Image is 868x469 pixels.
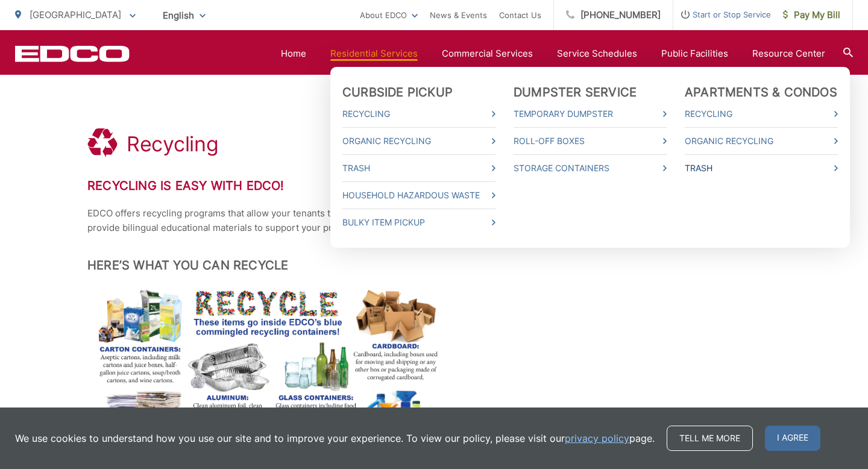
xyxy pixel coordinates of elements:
a: Roll-Off Boxes [514,134,667,148]
span: English [154,5,215,26]
a: Curbside Pickup [342,85,453,99]
a: Resource Center [752,46,825,61]
strong: Recycling is Easy with EDCO! [87,178,285,193]
a: Recycling [685,107,838,121]
h2: Here’s What You Can Recycle [87,258,781,272]
a: Commercial Services [442,46,533,61]
a: Residential Services [330,46,418,61]
span: Pay My Bill [783,8,840,22]
a: News & Events [430,8,487,22]
a: Temporary Dumpster [514,107,667,121]
a: Trash [685,161,838,175]
a: EDCD logo. Return to the homepage. [15,45,130,62]
a: Apartments & Condos [685,85,837,99]
a: Organic Recycling [342,134,495,148]
a: Contact Us [499,8,541,22]
a: Trash [342,161,495,175]
a: Recycling [342,107,495,121]
a: Household Hazardous Waste [342,188,495,203]
a: privacy policy [565,431,629,445]
a: Storage Containers [514,161,667,175]
h1: Recycling [127,132,218,156]
a: Service Schedules [557,46,637,61]
a: Organic Recycling [685,134,838,148]
a: Dumpster Service [514,85,637,99]
span: [GEOGRAPHIC_DATA] [30,9,121,20]
a: Tell me more [667,426,753,451]
a: Bulky Item Pickup [342,215,495,230]
a: Public Facilities [661,46,728,61]
span: I agree [765,426,820,451]
p: We use cookies to understand how you use our site and to improve your experience. To view our pol... [15,431,655,445]
a: Home [281,46,306,61]
p: EDCO offers recycling programs that allow your tenants to collect a variety of recyclable materia... [87,206,781,235]
a: About EDCO [360,8,418,22]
